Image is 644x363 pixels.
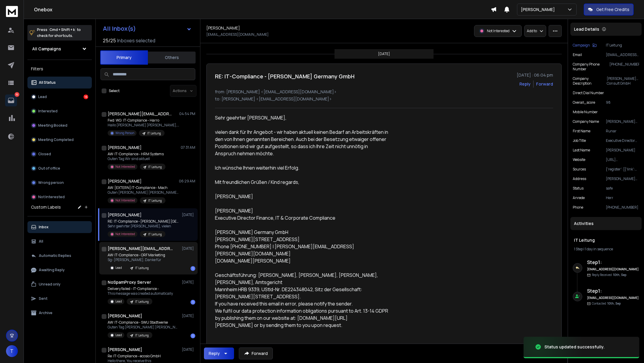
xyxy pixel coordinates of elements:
[108,123,179,128] p: Hallo [PERSON_NAME] [PERSON_NAME], Frau [PERSON_NAME], hat
[239,348,273,359] button: Forward
[606,43,639,48] p: IT Leitung
[115,198,135,203] p: Not Interested
[108,156,165,161] p: Guten Tag Wir sind aktuell
[100,50,148,65] button: Primary
[6,345,18,357] button: T
[27,77,92,89] button: All Status
[115,299,122,304] p: Lead
[606,148,639,153] p: [PERSON_NAME]
[115,333,122,337] p: Lead
[115,131,134,135] p: Wrong Person
[27,134,92,146] button: Meeting Completed
[148,51,196,64] button: Others
[519,81,531,87] button: Reply
[38,123,67,128] p: Meeting Booked
[115,232,135,236] p: Not Interested
[573,186,583,191] p: status
[37,27,81,39] p: Press to check for shortcuts.
[115,266,122,270] p: Lead
[108,152,165,156] p: AW: IT-Compliance - HRM Systems
[573,138,586,143] p: Job Title
[573,91,604,95] p: Direct Dial Number
[108,118,179,123] p: Fwd: WG: IT-Compliance - Harro
[204,348,234,359] button: Reply
[27,148,92,160] button: Closed
[574,247,638,252] div: |
[587,296,639,300] h6: [EMAIL_ADDRESS][DOMAIN_NAME]
[573,100,595,105] p: overall_score
[27,162,92,174] button: Out of office
[606,157,639,162] p: [URL][DOMAIN_NAME]
[27,105,92,117] button: Interested
[587,259,639,266] h6: Step 1 :
[606,176,639,181] p: [PERSON_NAME][STREET_ADDRESS]
[135,300,149,304] p: IT Leitung
[39,253,71,258] p: Automatic Replies
[182,347,195,352] p: [DATE]
[191,300,195,305] div: 1
[27,307,92,319] button: Archive
[103,37,116,44] span: 25 / 25
[31,204,61,210] h3: Custom Labels
[38,166,60,171] p: Out of office
[27,264,92,276] button: Awaiting Reply
[573,76,607,86] p: Company description
[609,62,639,72] p: [PHONE_NUMBER]
[27,177,92,189] button: Wrong person
[487,29,510,33] p: Not Interested
[592,301,621,306] p: Contacted
[573,196,585,200] p: Anrede
[592,273,626,277] p: Reply Received
[181,145,195,150] p: 07:31 AM
[108,279,151,285] h1: NoSpamProxy Server
[606,138,639,143] p: Executive Director Finance, IT & Corporate Compliance
[147,131,161,136] p: IT Leitung
[108,145,142,151] h1: [PERSON_NAME]
[38,152,51,156] p: Closed
[32,46,61,52] h1: All Campaigns
[607,301,621,305] span: 10th, Sep
[573,205,583,210] p: Phone
[573,43,597,48] button: Campaign
[544,344,605,350] div: Status updated successfully.
[108,212,142,218] h1: [PERSON_NAME]
[606,100,639,105] p: 98
[39,311,52,315] p: Archive
[108,253,165,257] p: AW: IT-Compliance - ORF Marketing
[6,6,18,17] img: logo
[570,217,642,230] div: Activities
[606,205,639,210] p: [PHONE_NUMBER]
[521,7,557,13] p: [PERSON_NAME]
[39,296,47,301] p: Sent
[108,185,179,190] p: AW: [EXTERN] IT-Compliance - Mach
[182,314,195,318] p: [DATE]
[606,186,639,191] p: safe
[39,239,43,244] p: All
[135,333,149,338] p: IT Leitung
[179,179,195,184] p: 06:29 AM
[15,92,19,97] p: 16
[613,273,626,277] span: 10th, Sep
[39,282,61,287] p: Unread only
[179,111,195,116] p: 04:54 PM
[108,354,161,359] p: Re: IT-Compliance - ecosio GmbH
[108,320,179,325] p: AW: IT-Compliance - SWU Stadtwerke
[38,109,58,114] p: Interested
[108,286,173,291] p: Delivery failed - IT-Compliance -
[606,52,639,57] p: [EMAIL_ADDRESS][PERSON_NAME][DOMAIN_NAME]
[108,111,173,117] h1: [PERSON_NAME][EMAIL_ADDRESS][PERSON_NAME][DOMAIN_NAME]
[573,110,598,114] p: Mobile Number
[209,350,220,356] div: Reply
[191,266,195,271] div: 1
[574,26,599,32] p: Lead Details
[38,180,64,185] p: Wrong person
[573,167,586,172] p: Sources
[108,325,179,330] p: Guten Tag [PERSON_NAME] [PERSON_NAME], ihre
[27,91,92,103] button: Lead16
[108,224,179,229] p: Sehr geehrter [PERSON_NAME], vielen
[573,52,582,57] p: Email
[34,6,491,13] h1: Onebox
[108,291,173,296] p: This message was created automatically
